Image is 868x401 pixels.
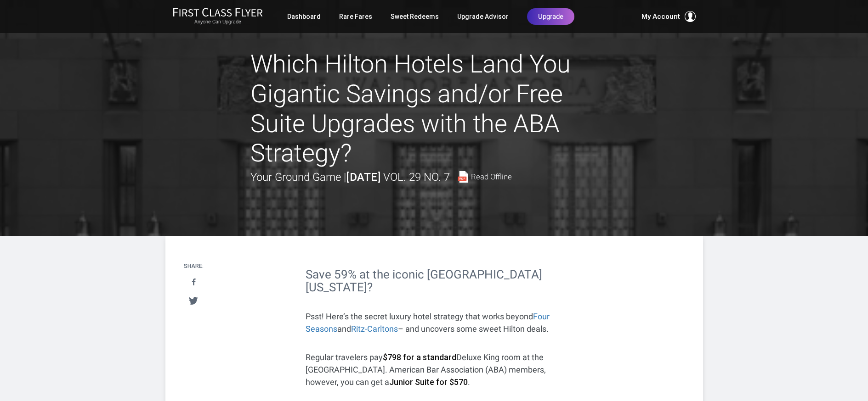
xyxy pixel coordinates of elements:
strong: $798 for a standard [383,352,456,362]
a: Upgrade Advisor [457,8,509,25]
a: Upgrade [527,8,574,25]
span: Read Offline [471,173,512,181]
a: Read Offline [457,171,512,183]
div: Your Ground Game | [250,168,512,186]
span: Vol. 29 No. 7 [383,171,450,184]
a: Four Seasons [306,312,550,334]
strong: [DATE] [346,171,380,184]
small: Anyone Can Upgrade [173,19,263,25]
h2: Save 59% at the iconic [GEOGRAPHIC_DATA] [US_STATE]? [306,268,563,294]
span: My Account [641,11,680,22]
p: Psst! Here’s the secret luxury hotel strategy that works beyond and – and uncovers some sweet Hil... [306,310,563,335]
a: Sweet Redeems [391,8,439,25]
img: First Class Flyer [173,7,263,17]
a: First Class FlyerAnyone Can Upgrade [173,7,263,26]
strong: Junior Suite for $570 [389,377,468,387]
img: pdf-file.svg [457,171,469,183]
h1: Which Hilton Hotels Land You Gigantic Savings and/or Free Suite Upgrades with the ABA Strategy? [250,50,618,168]
h4: Share: [184,263,204,269]
p: Regular travelers pay Deluxe King room at the [GEOGRAPHIC_DATA]. American Bar Association (ABA) m... [306,351,563,388]
a: Tweet [184,292,203,309]
button: My Account [641,11,696,22]
a: Dashboard [287,8,321,25]
a: Ritz-Carltons [351,324,398,334]
a: Share [184,274,203,291]
a: Rare Fares [339,8,372,25]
